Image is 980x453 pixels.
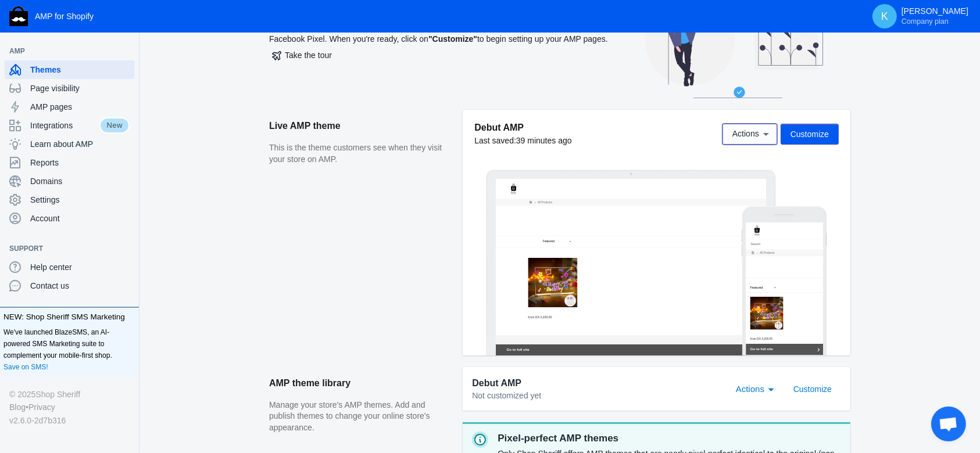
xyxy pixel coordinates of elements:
[211,53,223,74] a: submit search
[39,79,86,99] span: All Products
[486,170,776,355] img: Laptop frame
[30,157,130,168] span: Reports
[30,175,130,187] span: Domains
[30,213,130,224] span: Account
[472,390,723,402] div: Not customized yet
[5,209,134,228] a: Account
[5,60,134,79] a: Themes
[393,24,423,34] span: Catalog
[9,45,118,57] span: AMP
[30,280,130,292] span: Contact us
[269,142,451,165] p: This is the theme customers see when they visit your store on AMP.
[723,124,777,145] button: Actions
[30,120,99,131] span: Integrations
[30,261,130,273] span: Help center
[92,58,114,80] a: Home
[5,116,134,135] a: IntegrationsNew
[387,21,429,38] a: Catalog
[5,190,134,209] a: Settings
[784,383,841,393] a: Customize
[5,172,134,190] a: Domains
[13,366,205,382] span: Go to full site
[350,24,374,34] span: Home
[428,34,477,44] b: "Customize"
[5,53,228,74] input: Search
[269,367,451,400] h2: AMP theme library
[9,243,118,254] span: Support
[9,401,26,414] a: Blog
[121,59,168,79] span: All Products
[112,59,119,79] span: ›
[35,388,80,401] a: Shop Sheriff
[30,194,130,206] span: Settings
[474,135,571,146] div: Last saved:
[32,9,73,49] img: image
[9,401,130,414] div: •
[732,130,759,139] span: Actions
[189,179,220,188] span: 1 product
[13,3,53,44] img: image
[13,168,94,178] label: Sort by
[9,414,130,427] div: v2.6.0-2d7b316
[269,110,451,142] h2: Live AMP theme
[694,179,728,188] span: 1 product
[269,400,451,434] p: Manage your store's AMP themes. Add and publish themes to change your online store's appearance.
[10,78,32,100] a: Home
[742,206,827,355] img: Mobile frame
[99,117,130,134] span: New
[436,21,478,38] a: Contact
[442,24,472,34] span: Contact
[902,6,968,26] p: [PERSON_NAME]
[498,432,841,445] p: Pixel-perfect AMP themes
[784,379,841,400] button: Customize
[9,388,130,401] div: © 2025
[5,153,134,172] a: Reports
[736,384,764,394] span: Actions
[902,17,949,26] span: Company plan
[5,135,134,153] a: Learn about AMP
[118,246,137,251] button: Add a sales channel
[472,376,521,390] span: Debut AMP
[118,49,137,53] button: Add a sales channel
[345,21,380,38] a: Home
[736,381,780,395] mat-select: Actions
[31,79,37,99] span: ›
[3,361,48,373] a: Save on SMS!
[516,136,572,145] span: 39 minutes ago
[931,407,966,441] div: Open chat
[201,12,226,35] button: Menu
[5,79,134,98] a: Page visibility
[781,124,839,145] button: Customize
[30,64,130,75] span: Themes
[30,82,130,94] span: Page visibility
[30,101,130,113] span: AMP pages
[95,179,125,190] label: Sort by
[793,384,832,394] span: Customize
[269,45,335,66] button: Take the tour
[474,121,571,134] h5: Debut AMP
[5,276,134,295] a: Contact us
[62,120,171,141] span: All Products
[30,138,130,150] span: Learn about AMP
[879,10,890,22] span: K
[272,51,332,60] span: Take the tour
[351,112,471,134] span: All Products
[791,130,829,139] span: Customize
[28,401,55,414] a: Privacy
[9,6,28,26] img: Shop Sheriff Logo
[35,12,94,21] span: AMP for Shopify
[5,98,134,116] a: AMP pages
